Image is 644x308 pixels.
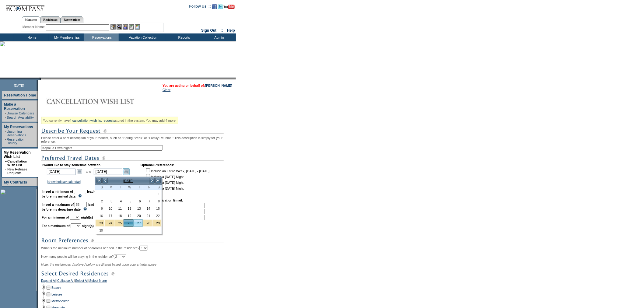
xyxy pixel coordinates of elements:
td: Home [14,33,49,41]
td: Thanksgiving Holiday [114,219,124,227]
td: Thanksgiving Holiday [105,219,114,227]
td: 1. [141,203,205,208]
td: Thanksgiving Holiday [133,219,143,227]
a: 21 [143,212,152,219]
td: Wednesday, November 12, 2025 [124,205,133,212]
td: Include an Entire Week, [DATE] - [DATE] Include a [DATE] Night Include a [DATE] Night Include a [... [145,167,209,194]
b: For a maximum of [42,224,70,228]
a: 20 [134,212,142,219]
td: Sunday, November 02, 2025 [95,198,105,205]
img: questionMark_lightBlue.gif [83,207,87,211]
td: · [5,130,6,137]
td: · [5,116,6,119]
span: :: [221,28,223,33]
span: [DATE] [14,84,24,87]
input: Date format: M/D/Y. Shortcut keys: [T] for Today. [UP] or [.] for Next Day. [DOWN] or [,] for Pre... [47,169,75,175]
td: · [5,167,7,175]
a: 17 [105,212,114,219]
td: Thursday, November 20, 2025 [133,212,143,219]
b: night(s) [82,224,94,228]
img: Impersonate [123,24,128,30]
td: Friday, November 07, 2025 [143,198,152,205]
td: Monday, November 10, 2025 [105,205,114,212]
b: night(s) [81,215,93,219]
a: 9 [96,205,104,212]
a: Collapse All [57,279,74,284]
td: Saturday, November 08, 2025 [152,198,162,205]
td: Thanksgiving Holiday [124,219,133,227]
a: Browse Calendars [7,111,34,115]
img: subTtlRoomPreferences.gif [41,237,224,244]
td: [DATE] [108,177,149,184]
a: Subscribe to our YouTube Channel [224,6,235,10]
a: Select All [75,279,89,284]
td: Thanksgiving Holiday [152,219,162,227]
b: I need a maximum of [42,203,74,206]
a: Become our fan on Facebook [212,6,217,10]
div: You currently have stored in the system. You may add 4 more. [41,117,178,124]
div: | | | [41,279,234,284]
td: Reports [166,33,201,41]
a: Clear [163,88,170,92]
a: 13 [134,205,142,212]
a: 22 [152,212,161,219]
th: Friday [143,185,152,190]
td: Reservations [84,33,119,41]
a: 19 [124,212,133,219]
a: Reservations [61,16,83,23]
td: Sunday, November 30, 2025 [95,227,105,234]
th: Tuesday [114,185,124,190]
td: and [85,167,92,176]
a: 6 [134,198,142,205]
img: b_calculator.gif [135,24,140,30]
td: Thursday, November 06, 2025 [133,198,143,205]
a: 28 [143,220,152,226]
a: Make a Reservation [4,102,25,111]
a: Leisure [51,292,62,296]
img: View [117,24,122,30]
a: Sign Out [201,28,216,33]
td: Admin [201,33,236,41]
img: Cancellation Wish List [41,95,163,107]
td: Friday, November 21, 2025 [143,212,152,219]
a: 2 [96,198,104,205]
td: Saturday, November 15, 2025 [152,205,162,212]
a: Upcoming Reservations [7,130,26,137]
a: 7 [143,198,152,205]
a: 27 [134,220,142,226]
td: Wednesday, November 19, 2025 [124,212,133,219]
td: Thursday, November 13, 2025 [133,205,143,212]
a: 11 [114,205,123,212]
img: b_edit.gif [110,24,116,30]
td: Friday, November 14, 2025 [143,205,152,212]
a: 30 [96,227,104,234]
a: >> [155,178,161,184]
a: 5 [124,198,133,205]
td: Saturday, November 01, 2025 [152,190,162,198]
td: Monday, November 03, 2025 [105,198,114,205]
a: 16 [96,212,104,219]
td: Sunday, November 16, 2025 [95,212,105,219]
b: Optional Preferences: [141,163,174,167]
td: Tuesday, November 11, 2025 [114,205,124,212]
img: questionMark_lightBlue.gif [78,194,82,198]
a: Cancellation Wish List [7,159,27,167]
th: Wednesday [124,185,133,190]
a: < [102,178,108,184]
b: » [5,159,7,163]
td: 3. [141,215,205,220]
th: Sunday [95,185,105,190]
td: · [5,111,6,115]
b: I would like to stay sometime between [42,163,100,167]
a: 4 [114,198,123,205]
img: Subscribe to our YouTube Channel [224,5,235,9]
a: My Contracts [4,180,27,184]
img: Become our fan on Facebook [212,4,217,9]
th: Saturday [152,185,162,190]
a: Expand All [41,279,56,284]
a: Open the calendar popup. [76,168,83,175]
b: I need a minimum of [42,190,73,193]
a: 25 [114,220,123,226]
a: My Reservation Wish List [4,150,31,159]
a: << [96,178,102,184]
